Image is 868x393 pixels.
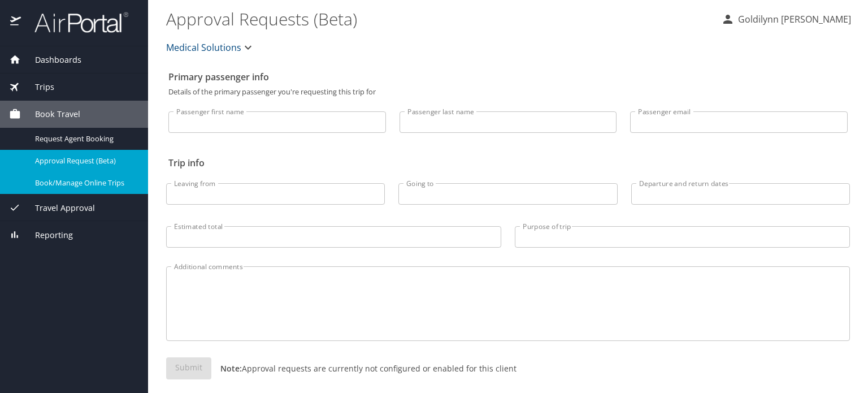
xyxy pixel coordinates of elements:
[735,12,851,26] p: Goldilynn [PERSON_NAME]
[22,11,128,33] img: airportal-logo.png
[220,363,242,374] strong: Note:
[35,156,134,166] span: Approval Request (Beta)
[10,11,22,33] img: icon-airportal.png
[717,9,856,29] button: Goldilynn [PERSON_NAME]
[168,154,848,172] h2: Trip info
[21,202,95,214] span: Travel Approval
[35,178,134,188] span: Book/Manage Online Trips
[166,1,712,36] h1: Approval Requests (Beta)
[168,68,848,86] h2: Primary passenger info
[162,36,259,59] button: Medical Solutions
[21,108,80,120] span: Book Travel
[21,54,81,66] span: Dashboards
[21,81,54,93] span: Trips
[168,88,848,96] p: Details of the primary passenger you're requesting this trip for
[166,40,241,55] span: Medical Solutions
[35,133,134,144] span: Request Agent Booking
[21,229,73,241] span: Reporting
[211,362,517,374] p: Approval requests are currently not configured or enabled for this client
